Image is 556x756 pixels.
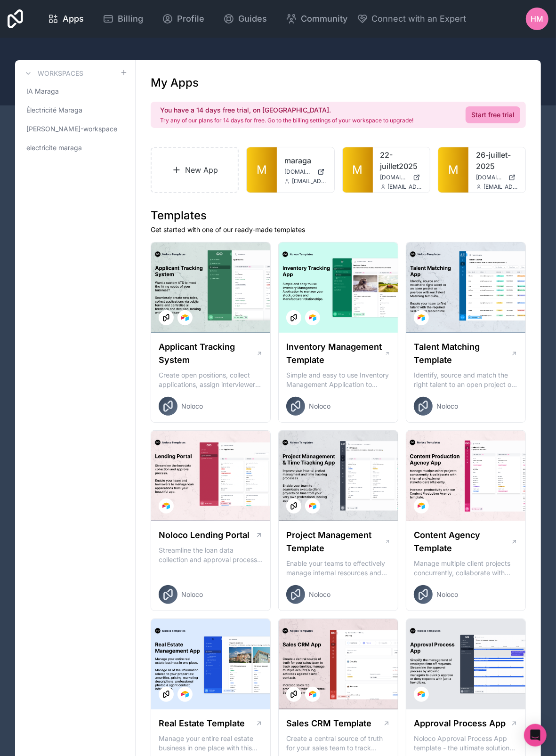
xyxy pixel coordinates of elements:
h1: Inventory Management Template [286,340,385,367]
a: IA Maraga [23,83,128,100]
p: Try any of our plans for 14 days for free. Go to the billing settings of your workspace to upgrade! [160,117,413,124]
span: [EMAIL_ADDRESS][DOMAIN_NAME] [483,183,518,191]
a: Guides [216,8,274,29]
p: Identify, source and match the right talent to an open project or position with our Talent Matchi... [414,370,518,389]
span: Noloco [181,402,203,411]
a: Électricité Maraga [23,102,128,119]
a: 22-juillet2025 [380,149,422,172]
p: Noloco Approval Process App template - the ultimate solution for managing your employee's time of... [414,734,518,753]
a: [DOMAIN_NAME] [476,174,518,181]
a: Profile [154,8,212,29]
a: M [438,147,468,193]
h1: Project Management Template [286,529,385,555]
span: [EMAIL_ADDRESS][DOMAIN_NAME] [292,177,326,185]
span: Apps [63,12,84,25]
h1: Noloco Lending Portal [159,529,250,542]
span: [DOMAIN_NAME] [476,174,505,181]
img: Airtable Logo [162,502,170,510]
a: M [343,147,373,193]
span: Noloco [309,590,330,599]
button: Connect with an Expert [357,12,467,25]
span: Noloco [436,590,458,599]
h1: My Apps [151,75,199,90]
span: HM [531,13,544,24]
span: M [353,162,363,177]
span: IA Maraga [26,87,59,96]
a: M [247,147,277,193]
h1: Templates [151,208,526,223]
span: Guides [238,12,267,25]
span: M [448,162,459,177]
span: Électricité Maraga [26,105,82,115]
a: electricite maraga [23,139,128,156]
p: Streamline the loan data collection and approval process with our Lending Portal template. [159,546,263,564]
p: Get started with one of our ready-made templates [151,225,526,234]
a: [DOMAIN_NAME] [284,168,326,176]
h2: You have a 14 days free trial, on [GEOGRAPHIC_DATA]. [160,105,413,115]
a: [DOMAIN_NAME] [380,174,422,181]
a: [PERSON_NAME]-workspace [23,121,128,137]
span: [EMAIL_ADDRESS][DOMAIN_NAME] [388,183,422,191]
h1: Talent Matching Template [414,340,511,367]
span: [DOMAIN_NAME] [380,174,409,181]
a: Community [278,8,355,29]
span: Connect with an Expert [372,12,467,25]
h3: Workspaces [38,69,83,78]
h1: Real Estate Template [159,717,245,730]
div: Open Intercom Messenger [524,724,547,747]
h1: Content Agency Template [414,529,511,555]
a: Apps [40,8,91,29]
img: Airtable Logo [418,502,425,510]
span: Noloco [309,402,330,411]
img: Airtable Logo [418,314,425,322]
span: M [257,162,267,177]
span: [PERSON_NAME]-workspace [26,124,117,134]
a: Billing [95,8,151,29]
span: Noloco [436,402,458,411]
img: Airtable Logo [181,314,189,322]
p: Simple and easy to use Inventory Management Application to manage your stock, orders and Manufact... [286,370,390,389]
span: Noloco [181,590,203,599]
img: Airtable Logo [309,691,316,698]
p: Manage your entire real estate business in one place with this comprehensive real estate transact... [159,734,263,753]
span: electricite maraga [26,143,82,153]
p: Create a central source of truth for your sales team to track opportunities, manage multiple acco... [286,734,390,753]
span: [DOMAIN_NAME] [284,168,313,176]
img: Airtable Logo [309,502,316,510]
span: Community [301,12,347,25]
p: Create open positions, collect applications, assign interviewers, centralise candidate feedback a... [159,370,263,389]
img: Airtable Logo [181,691,189,698]
p: Manage multiple client projects concurrently, collaborate with internal and external stakeholders... [414,559,518,578]
img: Airtable Logo [309,314,316,322]
span: Profile [177,12,204,25]
a: maraga [284,155,326,166]
a: Start free trial [466,106,520,123]
h1: Sales CRM Template [286,717,371,730]
p: Enable your teams to effectively manage internal resources and execute client projects on time. [286,559,390,578]
a: Workspaces [23,68,83,79]
a: 26-juillet-2025 [476,149,518,172]
a: New App [151,147,239,193]
h1: Approval Process App [414,717,506,730]
img: Airtable Logo [418,691,425,698]
span: Billing [118,12,143,25]
h1: Applicant Tracking System [159,340,256,367]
